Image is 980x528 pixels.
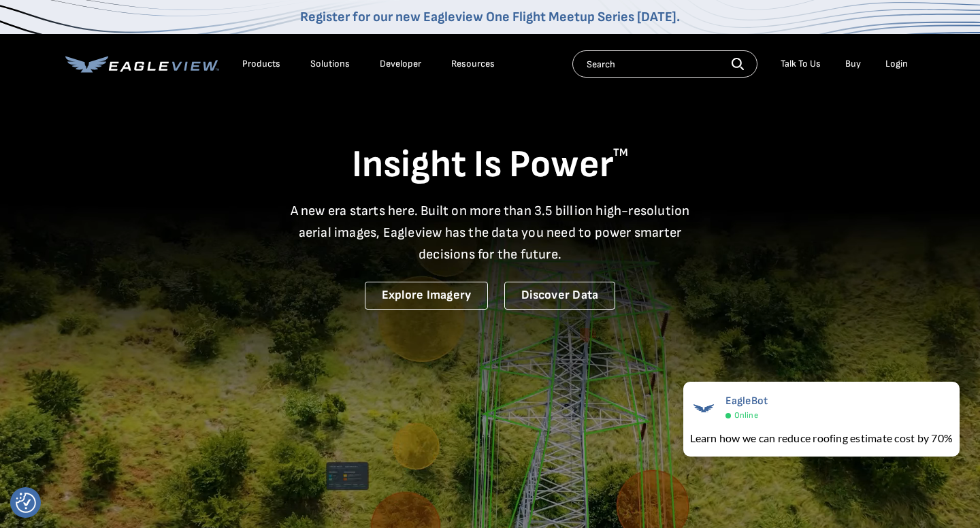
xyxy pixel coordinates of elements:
[65,142,915,189] h1: Insight Is Power
[690,395,717,422] img: EagleBot
[16,493,36,513] img: Revisit consent button
[845,58,861,70] a: Buy
[16,493,36,513] button: Consent Preferences
[242,58,280,70] div: Products
[734,410,758,420] span: Online
[300,9,680,25] a: Register for our new Eagleview One Flight Meetup Series [DATE].
[725,395,768,408] span: EagleBot
[282,200,698,265] p: A new era starts here. Built on more than 3.5 billion high-resolution aerial images, Eagleview ha...
[690,430,953,446] div: Learn how we can reduce roofing estimate cost by 70%
[310,58,350,70] div: Solutions
[451,58,495,70] div: Resources
[572,50,757,78] input: Search
[613,146,628,159] sup: TM
[885,58,908,70] div: Login
[365,282,489,310] a: Explore Imagery
[380,58,421,70] a: Developer
[781,58,821,70] div: Talk To Us
[504,282,615,310] a: Discover Data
